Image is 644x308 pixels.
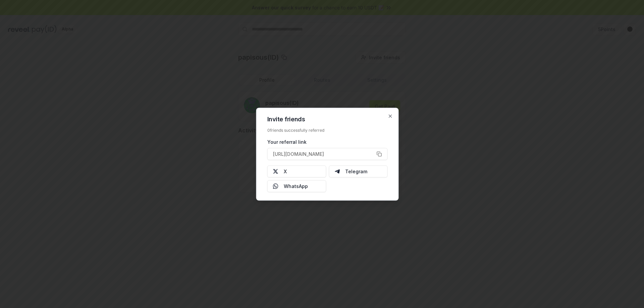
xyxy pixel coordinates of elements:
span: [URL][DOMAIN_NAME] [273,150,324,158]
div: 0 friends successfully referred [267,127,388,133]
button: WhatsApp [267,180,326,192]
h2: Invite friends [267,116,388,122]
button: Telegram [329,165,388,177]
button: X [267,165,326,177]
button: [URL][DOMAIN_NAME] [267,148,388,160]
div: Your referral link [267,138,388,145]
img: Telegram [334,169,340,174]
img: Whatsapp [273,183,278,189]
img: X [273,169,278,174]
